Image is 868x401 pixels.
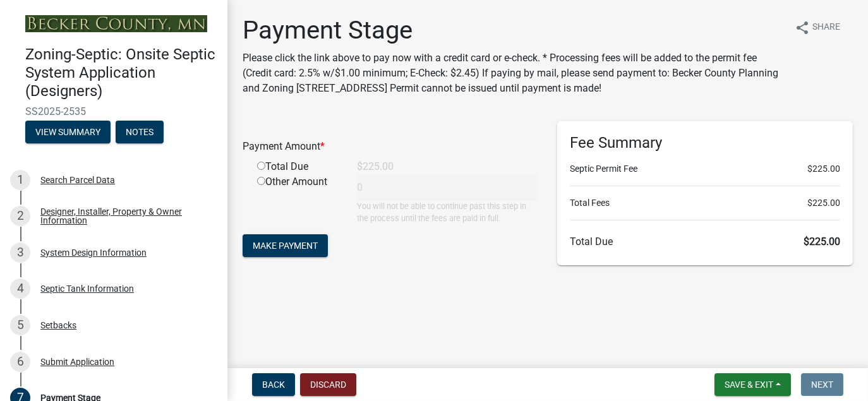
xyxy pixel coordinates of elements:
[795,20,810,35] i: share
[570,236,840,248] h6: Total Due
[10,278,30,299] div: 4
[40,357,114,366] div: Submit Application
[252,373,295,396] button: Back
[811,380,833,390] span: Next
[570,134,840,152] h6: Fee Summary
[785,15,850,40] button: shareShare
[116,128,164,138] wm-modal-confirm: Notes
[725,380,773,390] span: Save & Exit
[243,234,328,257] button: Make Payment
[40,207,207,225] div: Designer, Installer, Property & Owner Information
[10,315,30,335] div: 5
[812,20,840,35] span: Share
[253,241,318,251] span: Make Payment
[807,196,840,210] span: $225.00
[804,236,840,248] span: $225.00
[10,206,30,226] div: 2
[248,174,347,224] div: Other Amount
[243,15,785,45] h1: Payment Stage
[233,139,548,154] div: Payment Amount
[116,121,164,143] button: Notes
[248,159,347,174] div: Total Due
[40,176,115,184] div: Search Parcel Data
[570,196,840,210] li: Total Fees
[10,170,30,190] div: 1
[40,284,134,293] div: Septic Tank Information
[300,373,356,396] button: Discard
[40,321,76,330] div: Setbacks
[25,15,207,32] img: Becker County, Minnesota
[807,162,840,176] span: $225.00
[40,248,147,257] div: System Design Information
[25,105,202,117] span: SS2025-2535
[570,162,840,176] li: Septic Permit Fee
[801,373,843,396] button: Next
[10,352,30,372] div: 6
[25,121,111,143] button: View Summary
[25,45,217,100] h4: Zoning-Septic: Onsite Septic System Application (Designers)
[10,242,30,263] div: 3
[714,373,791,396] button: Save & Exit
[262,380,285,390] span: Back
[243,51,785,96] p: Please click the link above to pay now with a credit card or e-check. * Processing fees will be a...
[25,128,111,138] wm-modal-confirm: Summary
